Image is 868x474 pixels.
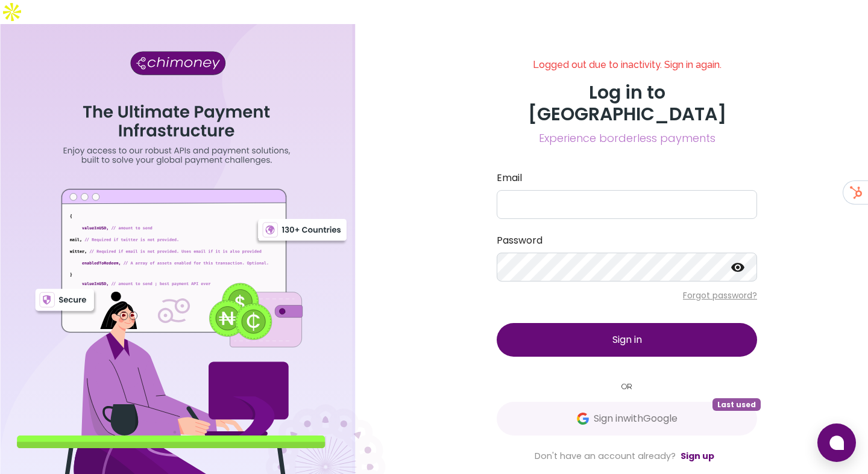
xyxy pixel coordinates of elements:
span: Experience borderless payments [497,130,757,147]
button: Open chat window [817,423,856,462]
small: OR [497,381,757,392]
span: Sign in [612,333,642,346]
span: Don't have an account already? [535,450,676,462]
label: Password [497,233,757,248]
label: Email [497,171,757,185]
h3: Log in to [GEOGRAPHIC_DATA] [497,82,757,125]
button: Sign in [497,323,757,357]
button: GoogleSign inwithGoogleLast used [497,402,757,436]
img: Google [577,413,589,425]
a: Sign up [681,450,714,462]
span: Sign in with Google [594,411,678,426]
p: Forgot password? [497,289,757,301]
h6: Logged out due to inactivity. Sign in again. [497,59,757,82]
span: Last used [712,398,761,410]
